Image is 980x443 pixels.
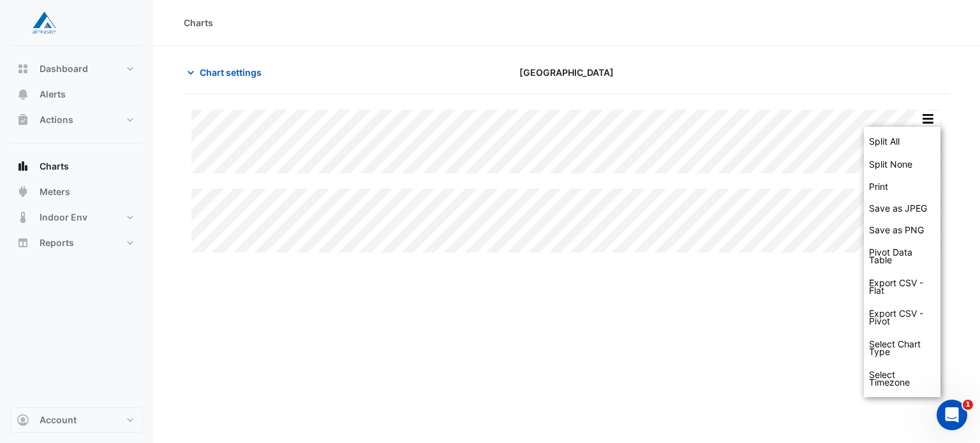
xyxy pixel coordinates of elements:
button: Alerts [10,82,143,107]
span: Account [40,414,77,426]
div: Export CSV - Pivot [864,302,940,333]
span: Alerts [40,88,66,101]
app-icon: Indoor Env [17,211,29,224]
button: Indoor Env [10,205,143,230]
div: Select Chart Type [864,333,940,363]
span: Dashboard [40,62,88,75]
button: Meters [10,179,143,205]
app-icon: Dashboard [17,62,29,75]
div: Each data series displayed its own chart, except alerts which are shown on top of non binary data... [864,130,940,153]
img: Company Logo [15,10,73,36]
div: Print [864,176,940,198]
span: [GEOGRAPHIC_DATA] [519,66,614,79]
button: Actions [10,107,143,133]
span: Meters [40,185,70,198]
span: 1 [963,400,973,410]
span: Reports [40,236,74,249]
iframe: Intercom live chat [937,400,967,430]
span: Chart settings [200,66,262,79]
button: Dashboard [10,56,143,82]
button: Account [10,407,143,433]
app-icon: Alerts [17,88,29,101]
span: Indoor Env [40,211,87,224]
button: Reports [10,230,143,256]
div: Select Timezone [864,363,940,394]
span: Charts [40,160,69,173]
app-icon: Meters [17,185,29,198]
div: All data series combined on a single larger chart [864,153,940,176]
app-icon: Reports [17,236,29,249]
div: Pivot Data Table [864,241,940,272]
button: Chart settings [184,61,270,84]
div: Save as PNG [864,219,940,241]
div: Save as JPEG [864,198,940,219]
app-icon: Charts [17,160,29,173]
app-icon: Actions [17,113,29,126]
button: More Options [915,111,940,127]
span: Actions [40,113,73,126]
div: Charts [184,16,213,29]
div: Export CSV - Flat [864,272,940,302]
button: Charts [10,154,143,179]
